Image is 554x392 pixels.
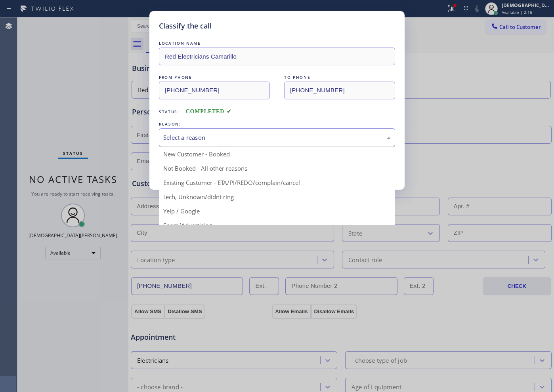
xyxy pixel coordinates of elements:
[159,204,395,218] div: Yelp / Google
[159,73,270,82] div: FROM PHONE
[159,190,395,204] div: Tech, Unknown/didnt ring
[159,218,395,232] div: Spam/Advertising
[284,73,395,82] div: TO PHONE
[159,21,212,31] h5: Classify the call
[159,120,395,128] div: REASON:
[159,147,395,161] div: New Customer - Booked
[163,133,391,142] div: Select a reason
[159,175,395,190] div: Existing Customer - ETA/PI/REDO/complain/cancel
[159,161,395,175] div: Not Booked - All other reasons
[159,109,180,114] span: Status:
[159,82,270,99] input: From phone
[159,39,395,48] div: LOCATION NAME
[186,108,232,114] span: COMPLETED
[284,82,395,99] input: To phone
